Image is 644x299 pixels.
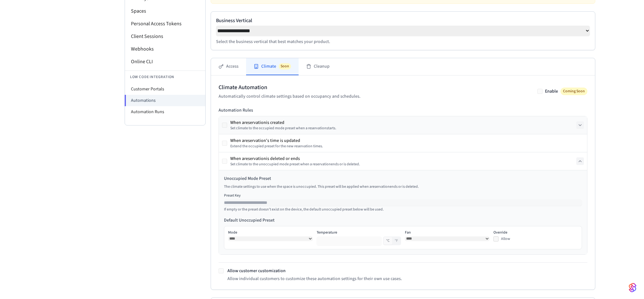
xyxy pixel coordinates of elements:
h2: Climate Automation [219,83,361,92]
div: When a reservation is created [230,119,336,126]
div: When a reservation is deleted or ends [230,156,360,162]
span: Coming Soon [560,88,587,95]
span: Soon [279,63,291,70]
li: Low Code Integration [125,70,205,83]
p: Select the business vertical that best matches your product. [216,39,590,45]
label: Business Vertical [216,17,590,24]
button: Access [211,58,246,75]
li: Webhooks [125,43,205,55]
div: Set climate to the occupied mode preset when a reservation starts. [230,126,336,131]
label: Allow customer customization [227,268,286,274]
p: The climate settings to use when the space is unoccupied. This preset will be applied when a rese... [224,184,582,189]
label: Preset Key [224,193,582,198]
img: SeamLogoGradient.69752ec5.svg [629,283,636,293]
button: Cleanup [299,58,337,75]
span: Allow [501,236,510,241]
li: Spaces [125,5,205,17]
li: Client Sessions [125,30,205,43]
button: °C [384,237,392,245]
label: Override [493,230,578,235]
p: Automatically control climate settings based on occupancy and schedules. [219,93,361,100]
li: Automations [125,95,205,106]
div: Set climate to the unoccupied mode preset when a reservation ends or is deleted. [230,162,360,167]
p: If empty or the preset doesn't exist on the device, the default unoccupied preset below will be u... [224,207,582,212]
h3: Automation Rules [219,107,587,113]
label: Mode [228,230,313,235]
li: Automation Runs [125,106,205,118]
li: Online CLI [125,55,205,68]
p: Allow individual customers to customize these automation settings for their own use cases. [227,276,402,282]
li: Customer Portals [125,83,205,95]
button: °F [392,237,400,245]
label: Unoccupied Mode Preset [224,175,582,182]
div: When a reservation 's time is updated [230,137,323,144]
label: Default Unoccupied Preset [224,217,582,223]
li: Personal Access Tokens [125,17,205,30]
label: Fan [405,230,490,235]
label: Temperature [317,230,401,235]
div: Extend the occupied preset for the new reservation times. [230,144,323,149]
label: Enable [545,88,558,95]
button: ClimateSoon [246,58,299,75]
